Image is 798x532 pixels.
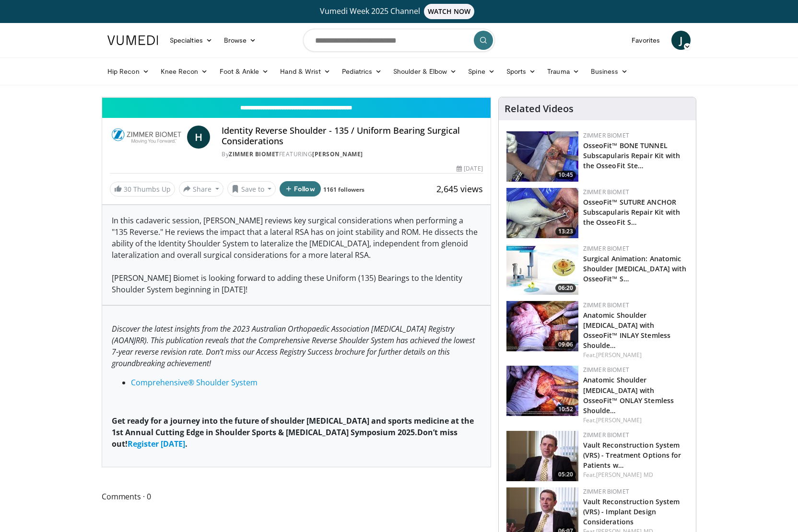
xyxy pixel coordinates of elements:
[457,164,482,173] div: [DATE]
[596,416,642,424] a: [PERSON_NAME]
[506,431,578,481] img: dddcf969-c2c0-4767-989d-a0e8846c36ad.150x105_q85_crop-smart_upscale.jpg
[274,62,336,81] a: Hand & Wrist
[506,131,578,182] a: 10:45
[583,141,681,170] a: OsseoFit™ BONE TUNNEL Subscapularis Repair Kit with the OsseoFit Ste…
[583,375,674,415] a: Anatomic Shoulder [MEDICAL_DATA] with OsseoFit™ ONLAY Stemless Shoulde…
[506,431,578,481] a: 05:20
[583,254,687,283] a: Surgical Animation: Anatomic Shoulder [MEDICAL_DATA] with OsseoFit™ S…
[506,301,578,351] a: 09:06
[585,62,634,81] a: Business
[583,351,688,359] div: Feat.
[109,4,689,19] a: Vumedi Week 2025 ChannelWATCH NOW
[506,366,578,416] img: 68921608-6324-4888-87da-a4d0ad613160.150x105_q85_crop-smart_upscale.jpg
[555,340,576,349] span: 09:06
[583,471,688,479] div: Feat.
[107,35,158,45] img: VuMedi Logo
[102,490,491,503] span: Comments 0
[110,182,175,197] a: 30 Thumbs Up
[112,427,458,449] strong: Don’t miss out! .
[164,31,218,50] a: Specialties
[626,31,666,50] a: Favorites
[280,181,321,197] button: Follow
[222,150,482,159] div: By FEATURING
[128,439,185,449] a: Register [DATE]
[596,471,653,479] a: [PERSON_NAME] MD
[179,181,223,197] button: Share
[583,244,629,253] a: Zimmer Biomet
[583,431,629,439] a: Zimmer Biomet
[112,324,475,369] em: Discover the latest insights from the 2023 Australian Orthopaedic Association [MEDICAL_DATA] Regi...
[387,62,462,81] a: Shoulder & Elbow
[555,227,576,236] span: 13:23
[187,126,210,149] a: H
[336,62,387,81] a: Pediatrics
[583,366,629,374] a: Zimmer Biomet
[596,351,642,359] a: [PERSON_NAME]
[303,29,495,52] input: Search topics, interventions
[583,188,629,196] a: Zimmer Biomet
[555,405,576,414] span: 10:52
[222,126,482,146] h4: Identity Reverse Shoulder - 135 / Uniform Bearing Surgical Considerations
[506,131,578,182] img: 2f1af013-60dc-4d4f-a945-c3496bd90c6e.150x105_q85_crop-smart_upscale.jpg
[506,244,578,295] img: 84e7f812-2061-4fff-86f6-cdff29f66ef4.150x105_q85_crop-smart_upscale.jpg
[218,31,262,50] a: Browse
[583,131,629,139] a: Zimmer Biomet
[583,440,681,470] a: Vault Reconstruction System (VRS) - Treatment Options for Patients w…
[506,244,578,295] a: 06:20
[555,284,576,292] span: 06:20
[501,62,542,81] a: Sports
[583,311,670,350] a: Anatomic Shoulder [MEDICAL_DATA] with OsseoFit™ INLAY Stemless Shoulde…
[229,150,279,158] a: Zimmer Biomet
[583,301,629,309] a: Zimmer Biomet
[155,62,214,81] a: Knee Recon
[102,97,491,98] video-js: Video Player
[583,497,680,526] a: Vault Reconstruction System (VRS) - Implant Design Considerations
[583,487,629,496] a: Zimmer Biomet
[110,126,183,149] img: Zimmer Biomet
[506,366,578,416] a: 10:52
[227,181,276,197] button: Save to
[112,416,474,438] strong: Get ready for a journey into the future of shoulder [MEDICAL_DATA] and sports medicine at the 1st...
[462,62,500,81] a: Spine
[436,183,483,195] span: 2,645 views
[555,171,576,179] span: 10:45
[312,150,363,158] a: [PERSON_NAME]
[424,4,475,19] span: WATCH NOW
[131,377,258,388] a: Comprehensive® Shoulder System
[671,31,691,50] a: J
[505,103,574,115] h4: Related Videos
[506,188,578,238] img: 40c8acad-cf15-4485-a741-123ec1ccb0c0.150x105_q85_crop-smart_upscale.jpg
[583,197,681,227] a: OsseoFit™ SUTURE ANCHOR Subscapularis Repair Kit with the OsseoFit S…
[124,185,131,194] span: 30
[214,62,275,81] a: Foot & Ankle
[506,301,578,351] img: 59d0d6d9-feca-4357-b9cd-4bad2cd35cb6.150x105_q85_crop-smart_upscale.jpg
[555,470,576,479] span: 05:20
[506,188,578,238] a: 13:23
[541,62,585,81] a: Trauma
[583,416,688,425] div: Feat.
[102,205,491,305] div: In this cadaveric session, [PERSON_NAME] reviews key surgical considerations when performing a "1...
[323,185,364,194] a: 1161 followers
[102,62,155,81] a: Hip Recon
